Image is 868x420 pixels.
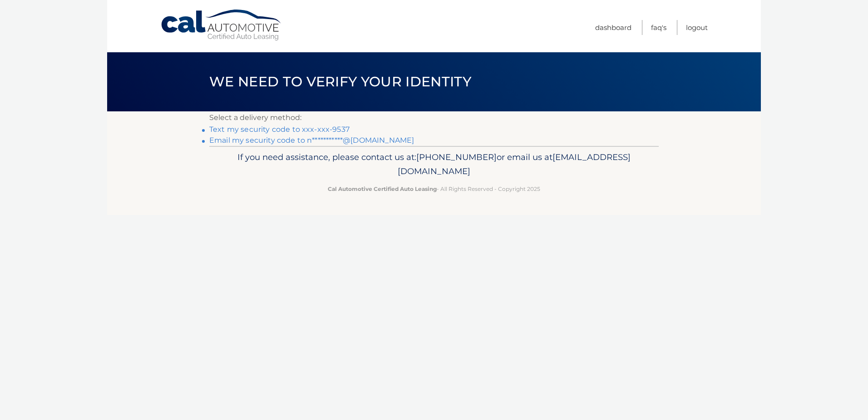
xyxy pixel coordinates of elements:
a: FAQ's [651,20,666,35]
a: Dashboard [595,20,631,35]
p: - All Rights Reserved - Copyright 2025 [215,184,653,194]
span: We need to verify your identity [209,73,471,90]
strong: Cal Automotive Certified Auto Leasing [328,185,437,192]
span: [PHONE_NUMBER] [416,152,497,162]
a: Text my security code to xxx-xxx-9537 [209,125,350,134]
p: If you need assistance, please contact us at: or email us at [215,150,653,179]
p: Select a delivery method: [209,111,659,124]
a: Cal Automotive [160,9,283,41]
a: Logout [686,20,708,35]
